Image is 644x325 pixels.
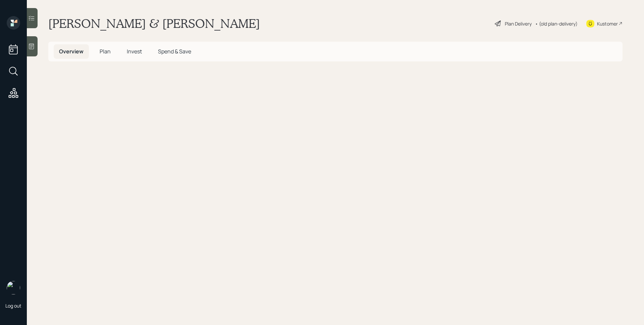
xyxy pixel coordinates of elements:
div: Plan Delivery [505,20,532,27]
img: james-distasi-headshot.png [7,281,20,294]
div: • (old plan-delivery) [535,20,578,27]
div: Log out [5,303,21,309]
span: Overview [59,48,84,55]
span: Spend & Save [158,48,191,55]
div: Kustomer [597,20,618,27]
span: Invest [127,48,142,55]
h1: [PERSON_NAME] & [PERSON_NAME] [48,16,260,31]
span: Plan [100,48,111,55]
